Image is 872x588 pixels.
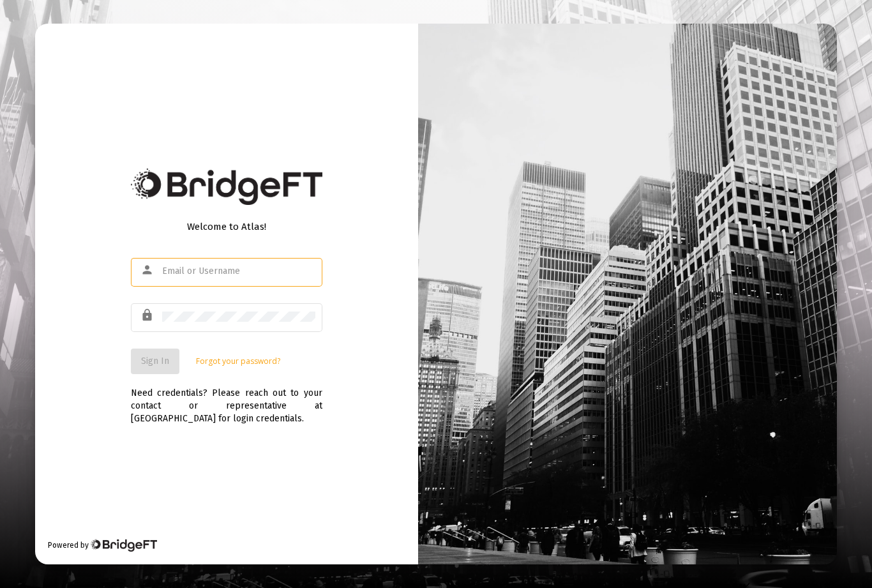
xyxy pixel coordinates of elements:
button: Sign In [131,349,179,374]
input: Email or Username [162,266,315,276]
mat-icon: person [140,262,156,278]
div: Need credentials? Please reach out to your contact or representative at [GEOGRAPHIC_DATA] for log... [131,374,322,425]
span: Sign In [141,356,169,366]
div: Powered by [48,539,157,552]
mat-icon: lock [140,308,156,323]
div: Welcome to Atlas! [131,220,322,233]
img: Bridge Financial Technology Logo [90,539,157,552]
a: Forgot your password? [196,355,280,368]
img: Bridge Financial Technology Logo [131,169,322,205]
